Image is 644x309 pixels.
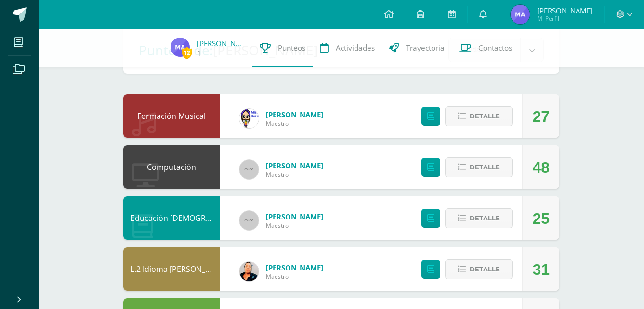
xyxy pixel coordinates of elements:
[406,43,445,53] span: Trayectoria
[532,197,550,240] div: 25
[532,248,550,291] div: 31
[470,209,500,227] span: Detalle
[445,157,513,177] button: Detalle
[266,119,323,128] span: Maestro
[445,106,513,126] button: Detalle
[336,43,375,53] span: Actividades
[182,47,192,59] span: 12
[313,29,382,67] a: Actividades
[266,263,323,272] span: [PERSON_NAME]
[266,110,323,119] span: [PERSON_NAME]
[278,43,305,53] span: Punteos
[266,221,323,230] span: Maestro
[266,212,323,221] span: [PERSON_NAME]
[511,5,530,24] img: 4a5fcb97b8b87653d2e311870463f5c9.png
[197,39,245,48] a: [PERSON_NAME]
[532,95,550,138] div: 27
[123,196,220,240] div: Educación Cristiana
[537,6,592,15] span: [PERSON_NAME]
[470,107,500,125] span: Detalle
[445,208,513,228] button: Detalle
[266,272,323,281] span: Maestro
[123,94,220,138] div: Formación Musical
[239,160,259,179] img: 60x60
[123,145,220,189] div: Computación
[171,38,190,57] img: 4a5fcb97b8b87653d2e311870463f5c9.png
[532,146,550,189] div: 48
[478,43,512,53] span: Contactos
[470,260,500,278] span: Detalle
[382,29,452,67] a: Trayectoria
[239,109,259,128] img: 06ac6f28e7913924a3cef98c07305a7d.png
[445,259,513,279] button: Detalle
[197,48,201,58] a: 1
[252,29,313,67] a: Punteos
[266,170,323,179] span: Maestro
[470,158,500,176] span: Detalle
[452,29,519,67] a: Contactos
[239,211,259,230] img: 60x60
[537,14,592,23] span: Mi Perfil
[266,161,323,170] span: [PERSON_NAME]
[239,262,259,281] img: ffe39e75f843746d97afd4c168d281f7.png
[123,247,220,291] div: L.2 Idioma Maya Kaqchikel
